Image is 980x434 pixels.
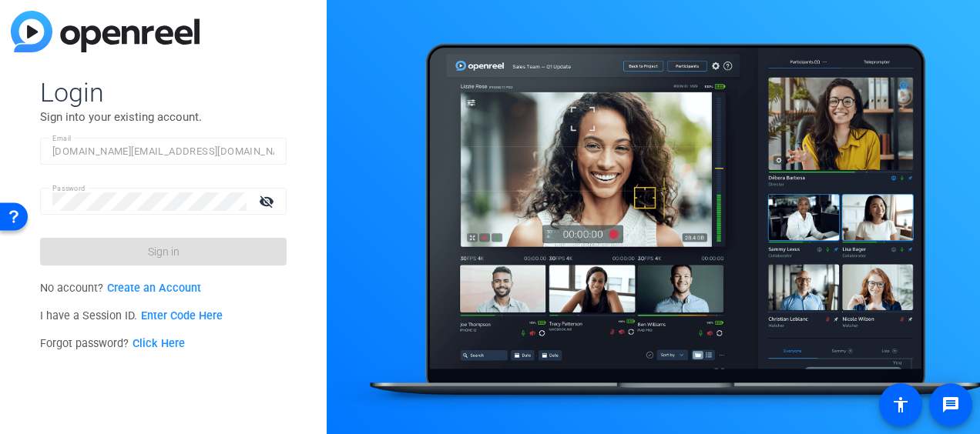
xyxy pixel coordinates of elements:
[40,337,185,350] span: Forgot password?
[141,309,223,322] a: Enter Code Here
[52,184,86,192] mat-label: Password
[941,396,960,414] mat-icon: message
[40,282,201,295] span: No account?
[107,282,201,295] a: Create an Account
[133,337,185,350] a: Click Here
[52,134,72,142] mat-label: Email
[40,309,223,322] span: I have a Session ID.
[891,396,910,414] mat-icon: accessibility
[250,190,287,212] mat-icon: visibility_off
[11,11,200,52] img: blue-gradient.svg
[40,108,287,125] p: Sign into your existing account.
[40,76,287,108] span: Login
[52,142,274,161] input: Enter Email Address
